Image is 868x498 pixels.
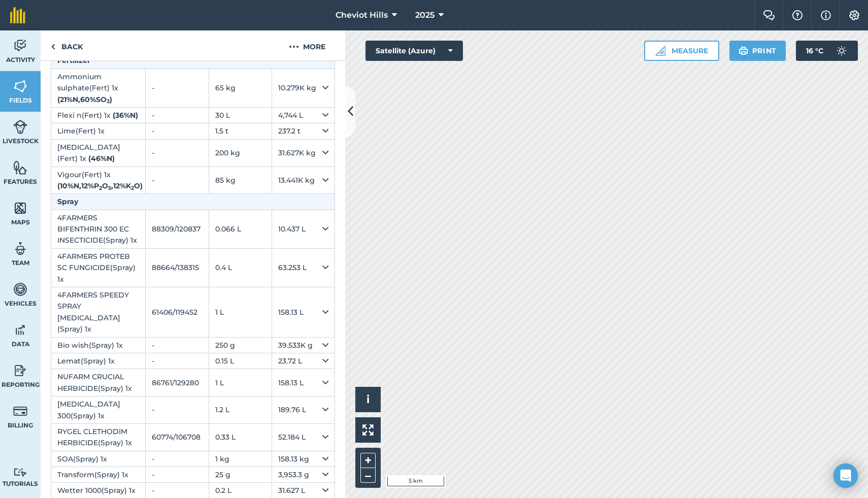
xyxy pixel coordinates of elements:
td: 0.066 L [209,210,272,248]
td: 1.5 t [209,123,272,139]
td: 25 g [209,467,272,483]
img: svg+xml;base64,PHN2ZyB4bWxucz0iaHR0cDovL3d3dy53My5vcmcvMjAwMC9zdmciIHdpZHRoPSI1NiIgaGVpZ2h0PSI2MC... [13,160,27,175]
tr: Vigour(Fert) 1x (10%N,12%P2O5,12%K2O)-85 kg13.441K kg [51,167,335,194]
td: 10.279K kg [272,69,335,107]
img: Two speech bubbles overlapping with the left bubble in the forefront [763,10,775,20]
td: 4,744 L [272,107,335,123]
td: 88309/120837 [146,210,209,248]
td: - [146,353,209,369]
td: - [146,337,209,353]
img: A cog icon [848,10,860,20]
img: svg+xml;base64,PHN2ZyB4bWxucz0iaHR0cDovL3d3dy53My5vcmcvMjAwMC9zdmciIHdpZHRoPSI1NiIgaGVpZ2h0PSI2MC... [13,79,27,94]
tr: Transform(Spray) 1x -25 g3,953.3 g [51,467,335,483]
td: 4FARMERS BIFENTHRIN 300 EC INSECTICIDE ( Spray ) 1 x [51,210,146,248]
td: 63.253 L [272,248,335,287]
td: Vigour ( Fert ) 1 x [51,167,146,194]
td: - [146,451,209,467]
button: 16 °C [796,41,858,61]
img: fieldmargin Logo [10,7,25,23]
td: 158.13 L [272,287,335,338]
td: 4FARMERS SPEEDY SPRAY [MEDICAL_DATA] ( Spray ) 1 x [51,287,146,338]
a: Back [41,30,93,60]
td: 4FARMERS PROTEB SC FUNGICIDE ( Spray ) 1 x [51,248,146,287]
span: 2025 [415,9,435,21]
img: svg+xml;base64,PHN2ZyB4bWxucz0iaHR0cDovL3d3dy53My5vcmcvMjAwMC9zdmciIHdpZHRoPSI1NiIgaGVpZ2h0PSI2MC... [13,201,27,216]
tr: RYGEL CLETHODIM HERBICIDE(Spray) 1x 60774/1067080.33 L52.184 L [51,423,335,451]
td: 39.533K g [272,337,335,353]
td: 158.13 L [272,369,335,396]
td: 31.627K kg [272,139,335,167]
img: svg+xml;base64,PHN2ZyB4bWxucz0iaHR0cDovL3d3dy53My5vcmcvMjAwMC9zdmciIHdpZHRoPSI5IiBoZWlnaHQ9IjI0Ii... [51,41,55,53]
td: Lime ( Fert ) 1 x [51,123,146,139]
tr: [MEDICAL_DATA](Fert) 1x (46%N)-200 kg31.627K kg [51,139,335,167]
td: - [146,123,209,139]
img: svg+xml;base64,PD94bWwgdmVyc2lvbj0iMS4wIiBlbmNvZGluZz0idXRmLTgiPz4KPCEtLSBHZW5lcmF0b3I6IEFkb2JlIE... [13,241,27,256]
img: svg+xml;base64,PD94bWwgdmVyc2lvbj0iMS4wIiBlbmNvZGluZz0idXRmLTgiPz4KPCEtLSBHZW5lcmF0b3I6IEFkb2JlIE... [13,38,27,53]
td: 13.441K kg [272,167,335,194]
td: 10.437 L [272,210,335,248]
img: svg+xml;base64,PD94bWwgdmVyc2lvbj0iMS4wIiBlbmNvZGluZz0idXRmLTgiPz4KPCEtLSBHZW5lcmF0b3I6IEFkb2JlIE... [831,41,852,61]
img: svg+xml;base64,PD94bWwgdmVyc2lvbj0iMS4wIiBlbmNvZGluZz0idXRmLTgiPz4KPCEtLSBHZW5lcmF0b3I6IEFkb2JlIE... [13,322,27,338]
sub: 2 [99,185,102,191]
td: 65 kg [209,69,272,107]
tr: Ammonium sulphate(Fert) 1x (21%N,60%SO3)-65 kg10.279K kg [51,69,335,107]
span: Cheviot Hills [336,9,388,21]
td: - [146,396,209,424]
td: - [146,467,209,483]
td: 237.2 t [272,123,335,139]
tr: [MEDICAL_DATA] 300(Spray) 1x -1.2 L189.76 L [51,396,335,424]
img: svg+xml;base64,PHN2ZyB4bWxucz0iaHR0cDovL3d3dy53My5vcmcvMjAwMC9zdmciIHdpZHRoPSIyMCIgaGVpZ2h0PSIyNC... [289,41,299,53]
img: Four arrows, one pointing top left, one top right, one bottom right and the last bottom left [362,424,374,436]
td: - [146,139,209,167]
td: [MEDICAL_DATA] 300 ( Spray ) 1 x [51,396,146,424]
strong: ( 46 % N ) [88,154,115,163]
sub: 2 [131,185,134,191]
button: – [360,468,376,483]
td: Ammonium sulphate ( Fert ) 1 x [51,69,146,107]
td: Flexi n ( Fert ) 1 x [51,107,146,123]
img: svg+xml;base64,PD94bWwgdmVyc2lvbj0iMS4wIiBlbmNvZGluZz0idXRmLTgiPz4KPCEtLSBHZW5lcmF0b3I6IEFkb2JlIE... [13,119,27,135]
td: 1 kg [209,451,272,467]
td: 85 kg [209,167,272,194]
button: Satellite (Azure) [365,41,463,61]
strong: ( 21 % N , 60 % SO ) [57,95,112,104]
button: i [355,387,381,412]
span: i [366,393,370,406]
img: svg+xml;base64,PD94bWwgdmVyc2lvbj0iMS4wIiBlbmNvZGluZz0idXRmLTgiPz4KPCEtLSBHZW5lcmF0b3I6IEFkb2JlIE... [13,282,27,297]
td: 200 kg [209,139,272,167]
span: 16 ° C [806,41,823,61]
td: 1.2 L [209,396,272,424]
td: 3,953.3 g [272,467,335,483]
strong: ( 10 % N , 12 % P O , 12 % K O ) [57,181,143,190]
td: 23.72 L [272,353,335,369]
td: 1 L [209,287,272,338]
td: [MEDICAL_DATA] ( Fert ) 1 x [51,139,146,167]
td: Bio wish ( Spray ) 1 x [51,337,146,353]
tr: 4FARMERS SPEEDY SPRAY [MEDICAL_DATA](Spray) 1x 61406/1194521 L158.13 L [51,287,335,338]
sub: 5 [108,185,111,191]
tr: 4FARMERS PROTEB SC FUNGICIDE(Spray) 1x 88664/1383150.4 L63.253 L [51,248,335,287]
td: SOA ( Spray ) 1 x [51,451,146,467]
td: 88664/138315 [146,248,209,287]
img: svg+xml;base64,PD94bWwgdmVyc2lvbj0iMS4wIiBlbmNvZGluZz0idXRmLTgiPz4KPCEtLSBHZW5lcmF0b3I6IEFkb2JlIE... [13,468,27,477]
td: 0.4 L [209,248,272,287]
sub: 3 [107,98,110,105]
img: svg+xml;base64,PHN2ZyB4bWxucz0iaHR0cDovL3d3dy53My5vcmcvMjAwMC9zdmciIHdpZHRoPSIxOSIgaGVpZ2h0PSIyNC... [739,45,748,57]
td: 30 L [209,107,272,123]
td: Lemat ( Spray ) 1 x [51,353,146,369]
div: Open Intercom Messenger [833,463,858,488]
button: Measure [644,41,719,61]
td: 158.13 kg [272,451,335,467]
td: 0.15 L [209,353,272,369]
tr: Bio wish(Spray) 1x -250 g39.533K g [51,337,335,353]
tr: Lime(Fert) 1x -1.5 t237.2 t [51,123,335,139]
td: Transform ( Spray ) 1 x [51,467,146,483]
td: 52.184 L [272,423,335,451]
img: svg+xml;base64,PHN2ZyB4bWxucz0iaHR0cDovL3d3dy53My5vcmcvMjAwMC9zdmciIHdpZHRoPSIxNyIgaGVpZ2h0PSIxNy... [821,9,831,21]
td: NUFARM CRUCIAL HERBICIDE ( Spray ) 1 x [51,369,146,396]
button: Print [729,41,786,61]
td: - [146,69,209,107]
td: 86761/129280 [146,369,209,396]
td: 250 g [209,337,272,353]
strong: ( 36 % N ) [113,111,138,120]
